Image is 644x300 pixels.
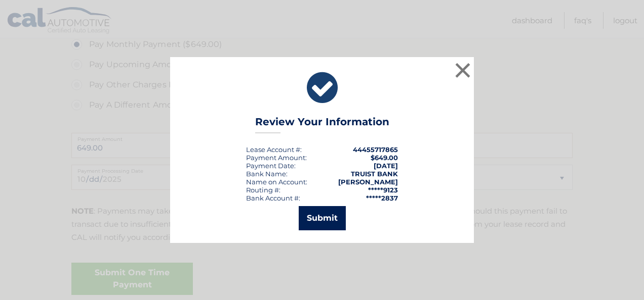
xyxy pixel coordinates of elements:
strong: 44455717865 [353,145,398,154]
h3: Review Your Information [255,116,389,133]
button: × [453,60,473,80]
span: Payment Date [246,162,294,170]
span: $649.00 [371,154,398,162]
div: Payment Amount: [246,154,307,162]
div: Lease Account #: [246,145,302,154]
div: Name on Account: [246,178,307,186]
div: : [246,162,296,170]
strong: TRUIST BANK [351,170,398,178]
div: Bank Name: [246,170,288,178]
button: Submit [299,206,346,230]
strong: [PERSON_NAME] [338,178,398,186]
span: [DATE] [374,162,398,170]
div: Bank Account #: [246,194,300,202]
div: Routing #: [246,186,280,194]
